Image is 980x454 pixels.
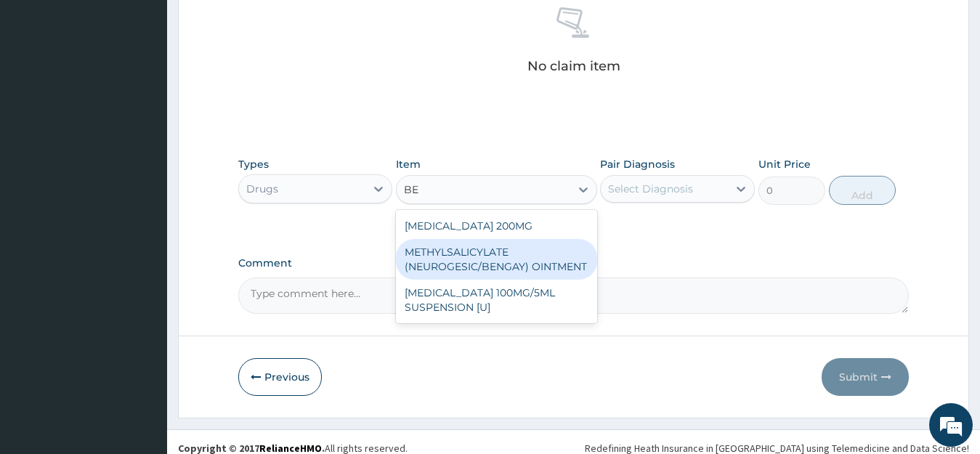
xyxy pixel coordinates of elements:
[7,301,277,352] textarea: Type your message and hit 'Enter'
[27,73,59,109] img: d_794563401_company_1708531726252_794563401
[84,135,201,282] span: We're online!
[76,81,244,100] div: Chat with us now
[238,358,322,396] button: Previous
[396,157,421,171] label: Item
[396,213,597,239] div: [MEDICAL_DATA] 200MG
[238,7,273,42] div: Minimize live chat window
[829,176,896,205] button: Add
[600,157,675,171] label: Pair Diagnosis
[396,239,597,280] div: METHYLSALICYLATE (NEUROGESIC/BENGAY) OINTMENT
[396,280,597,320] div: [MEDICAL_DATA] 100MG/5ML SUSPENSION [U]
[608,182,693,196] div: Select Diagnosis
[822,358,909,396] button: Submit
[246,182,278,196] div: Drugs
[238,158,269,171] label: Types
[238,257,910,269] label: Comment
[527,59,620,73] p: No claim item
[758,157,811,171] label: Unit Price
